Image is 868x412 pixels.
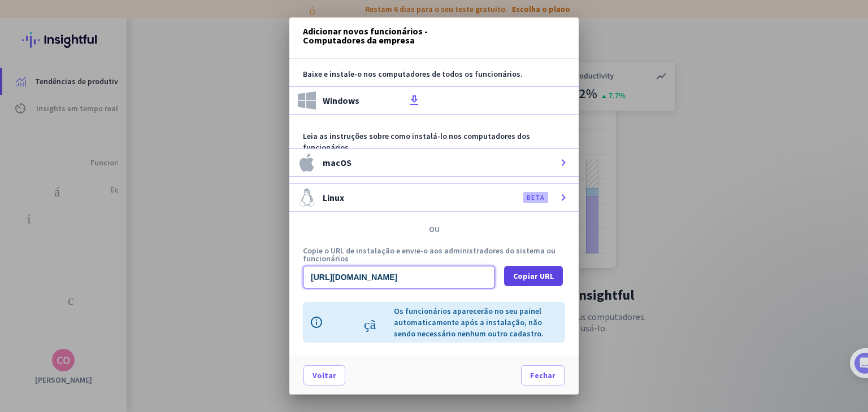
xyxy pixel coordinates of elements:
font: chevron_right [557,191,570,204]
font: Adicionar funcionários [44,197,144,206]
font: Tarefas [93,8,135,20]
div: 1Adicionar funcionários [21,192,205,211]
button: Mensagens [57,333,113,378]
div: 2Configurações iniciais de rastreamento e como editá-las [21,321,205,348]
button: Add your employees [44,271,153,294]
font: Copiar URL [513,271,554,281]
font: Voltar [313,370,336,380]
font: Ajuda [130,361,153,370]
font: Leia as instruções sobre como instalá-lo nos computadores dos funcionários. [303,131,530,152]
font: ajuda [347,193,392,202]
font: Configurações iniciais de rastreamento e como editá-las [44,326,166,346]
font: Windows [323,95,359,106]
font: informação [310,315,389,329]
button: Ajuda [113,333,170,378]
font: Mensagens [62,361,107,370]
button: Tarefas [170,333,226,378]
font: ajuda [362,96,407,105]
button: Fechar [521,365,565,385]
font: [PERSON_NAME] [67,122,132,132]
div: It's time to add your employees! This is crucial since Insightful will start collecting their act... [44,215,197,262]
font: Você está a poucos passos de concluir a configuração essencial do aplicativo [22,85,205,109]
font: Fechar [530,370,555,380]
img: Windows [298,91,316,109]
font: Cerca de 10 minutos [133,150,215,159]
font: ajuda [354,158,400,167]
font: 🎊 Bem-vindo ao Insightful! 🎊 [50,46,176,82]
font: 4 passos [11,150,46,159]
font: Linux [323,192,344,203]
font: OU [429,224,440,234]
button: Voltar [303,365,345,385]
font: download_de_arquivo [407,94,570,107]
font: Baixe e instale-o nos computadores de todos os funcionários. [303,69,523,79]
font: BETA [527,193,545,201]
font: chevron_right [557,156,570,169]
img: macOS [298,154,316,172]
font: Adicionar novos funcionários - Computadores da empresa [303,25,428,46]
font: Tarefas [181,361,214,370]
img: Imagem de perfil de Tamara [44,118,62,136]
font: Lar [22,361,34,370]
button: Copiar URL [504,266,563,286]
font: Os funcionários aparecerão no seu painel automaticamente após a instalação, não sendo necessário ... [394,306,544,339]
font: Copie o URL de instalação e envie-o aos administradores do sistema ou funcionários [303,246,555,264]
font: fechar [485,28,567,41]
font: macOS [323,157,351,168]
font: da Insightful [133,122,182,132]
img: Linux [298,189,316,207]
div: Fechar [198,5,219,25]
input: URL de download público [303,266,495,288]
